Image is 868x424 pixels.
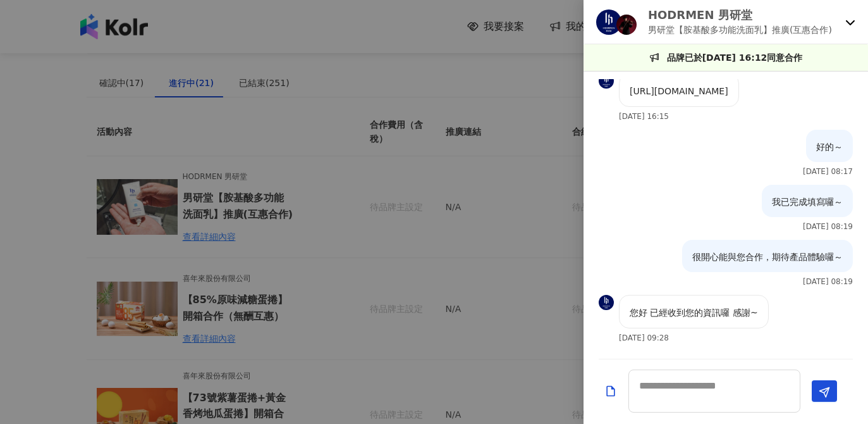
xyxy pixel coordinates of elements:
[772,195,843,209] p: 我已完成填寫囉～
[604,380,617,402] button: Add a file
[816,140,843,154] p: 好的～
[803,222,853,231] p: [DATE] 08:19
[667,51,803,65] p: 品牌已於[DATE] 16:12同意合作
[803,277,853,286] p: [DATE] 08:19
[648,7,832,23] p: HODRMEN 男研堂
[619,112,669,121] p: [DATE] 16:15
[599,295,614,310] img: KOL Avatar
[692,250,843,264] p: 很開心能與您合作，期待產品體驗囉～
[619,334,669,342] p: [DATE] 09:28
[803,167,853,176] p: [DATE] 08:17
[630,84,728,98] p: [URL][DOMAIN_NAME]
[599,73,614,89] img: KOL Avatar
[648,23,832,37] p: 男研堂【胺基酸多功能洗面乳】推廣(互惠合作)
[616,15,637,35] img: KOL Avatar
[812,380,837,402] button: Send
[630,306,758,320] p: 您好 已經收到您的資訊囉 感謝~
[596,9,621,35] img: KOL Avatar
